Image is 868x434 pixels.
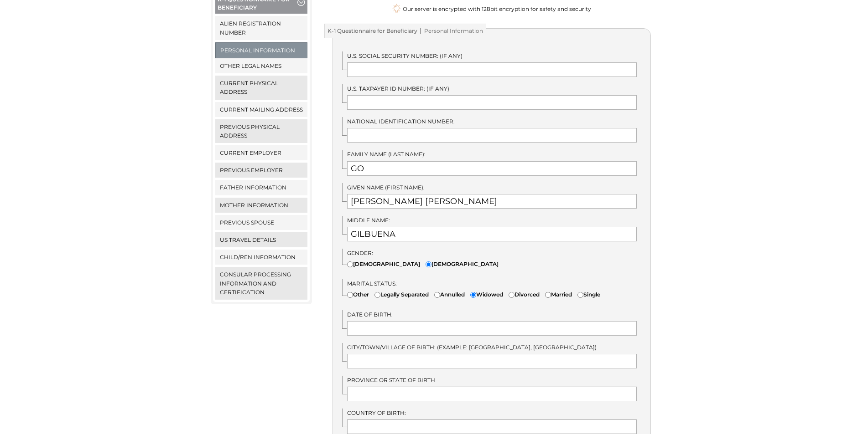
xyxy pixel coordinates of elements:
span: U.S. Social Security Number: (if any) [347,52,463,59]
span: Family Name (Last Name): [347,151,426,158]
input: [DEMOGRAPHIC_DATA] [426,261,431,267]
a: Child/ren Information [215,250,308,265]
label: Divorced [509,290,540,299]
span: Country of Birth: [347,409,406,416]
input: Married [545,292,551,298]
input: Widowed [470,292,476,298]
label: Annulled [434,290,465,299]
input: Annulled [434,292,440,298]
input: Legally Separated [374,292,380,298]
label: [DEMOGRAPHIC_DATA] [426,260,499,268]
a: US Travel Details [215,232,308,247]
span: Given Name (First Name): [347,184,425,191]
span: Gender: [347,250,373,256]
label: [DEMOGRAPHIC_DATA] [347,260,420,268]
a: Current Employer [215,145,308,160]
span: Date of Birth: [347,311,393,318]
a: Personal Information [216,43,307,58]
span: National Identification Number: [347,118,455,125]
input: [DEMOGRAPHIC_DATA] [347,261,353,267]
span: U.S. Taxpayer ID Number: (if any) [347,85,449,92]
a: Previous Physical Address [215,119,308,143]
a: Current Mailing Address [215,102,308,117]
input: Other [347,292,353,298]
a: Father Information [215,180,308,195]
span: Personal Information [417,28,483,34]
label: Single [577,290,600,299]
span: Our server is encrypted with 128bit encryption for safety and security [403,5,591,13]
span: Marital Status: [347,280,397,287]
a: Previous Spouse [215,215,308,230]
label: Married [545,290,572,299]
a: Mother Information [215,198,308,213]
span: Province or State of Birth [347,377,435,383]
a: Previous Employer [215,163,308,178]
label: Widowed [470,290,503,299]
a: Consular Processing Information and Certification [215,267,308,300]
a: Current Physical Address [215,76,308,99]
input: Divorced [509,292,515,298]
a: Other Legal Names [215,58,308,73]
a: Alien Registration Number [215,16,308,40]
input: Single [577,292,583,298]
label: Legally Separated [374,290,429,299]
span: City/Town/Village of Birth: (Example: [GEOGRAPHIC_DATA], [GEOGRAPHIC_DATA]) [347,344,597,351]
h3: K-1 Questionnaire for Beneficiary [324,24,486,38]
label: Other [347,290,369,299]
span: Middle Name: [347,217,390,224]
